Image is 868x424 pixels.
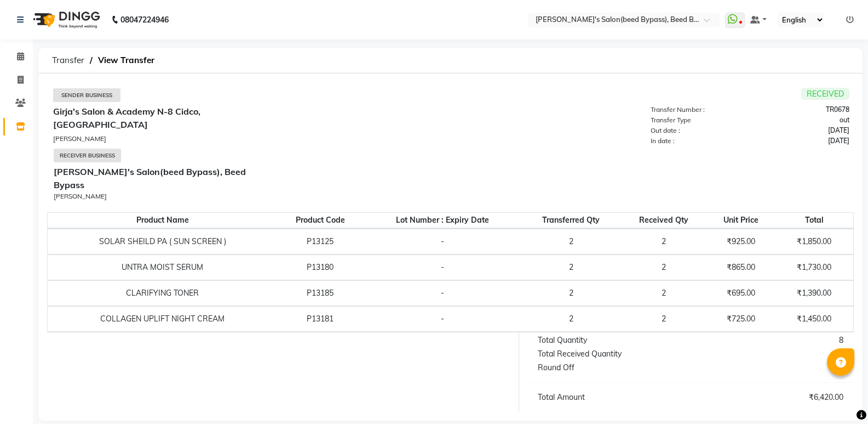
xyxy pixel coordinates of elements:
span: View Transfer [93,50,160,70]
div: [PERSON_NAME] [53,134,450,144]
td: ₹1,730.00 [775,255,853,280]
td: - [364,229,521,255]
td: - [364,255,521,280]
th: Transferred Qty [521,212,621,229]
td: 2 [521,306,621,332]
div: 8 [691,348,852,360]
div: Round Off [530,362,691,374]
div: Receiver Business [54,149,121,162]
div: [DATE] [750,126,856,135]
b: Girja's Salon & Academy N-8 Cidco, [GEOGRAPHIC_DATA] [53,106,200,130]
div: [PERSON_NAME] [54,191,450,201]
div: 8 [691,335,852,346]
td: ₹865.00 [707,255,775,280]
th: Product Name [48,212,277,229]
td: 2 [521,255,621,280]
div: [DATE] [750,136,856,146]
td: ₹725.00 [707,306,775,332]
div: Sender Business [53,88,120,102]
td: - [364,280,521,306]
img: logo [28,4,103,35]
td: 2 [621,255,707,280]
span: RECEIVED [801,88,849,100]
div: ₹6,420.00 [691,392,852,403]
th: Unit Price [707,212,775,229]
div: Total Received Quantity [530,348,691,360]
td: CLARIFYING TONER [48,280,277,306]
div: TR0678 [750,105,856,115]
th: Lot Number : Expiry Date [364,212,521,229]
td: - [364,306,521,332]
td: 2 [621,229,707,255]
div: Out date : [644,126,750,135]
div: Transfer Number : [644,105,750,115]
td: ₹1,450.00 [775,306,853,332]
td: COLLAGEN UPLIFT NIGHT CREAM [48,306,277,332]
td: P13180 [277,255,363,280]
td: ₹925.00 [707,229,775,255]
td: ₹695.00 [707,280,775,306]
div: out [750,115,856,125]
th: Received Qty [621,212,707,229]
td: 2 [521,229,621,255]
td: UNTRA MOIST SERUM [48,255,277,280]
td: 2 [621,280,707,306]
td: 2 [521,280,621,306]
td: P13185 [277,280,363,306]
td: 2 [621,306,707,332]
b: 08047224946 [120,4,169,35]
td: ₹1,850.00 [775,229,853,255]
b: [PERSON_NAME]'s Salon(beed Bypass), Beed Bypass [54,166,246,190]
td: ₹1,390.00 [775,280,853,306]
th: Total [775,212,853,229]
th: Product Code [277,212,363,229]
td: P13181 [277,306,363,332]
div: ₹0 [691,362,852,374]
td: P13125 [277,229,363,255]
div: Transfer Type [644,115,750,125]
div: Total Amount [530,392,691,403]
div: In date : [644,136,750,146]
td: SOLAR SHEILD PA ( SUN SCREEN ) [48,229,277,255]
span: Transfer [47,50,90,70]
div: Total Quantity [530,335,691,346]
